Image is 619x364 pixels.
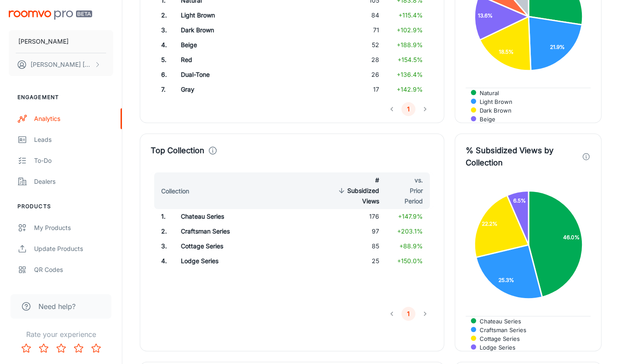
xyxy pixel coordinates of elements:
[473,98,512,106] span: Light Brown
[34,223,113,233] div: My Products
[174,23,280,38] td: Dark Brown
[397,86,423,93] span: +142.9%
[329,224,386,239] td: 97
[397,227,423,235] span: +203.1%
[329,239,386,254] td: 85
[151,8,174,23] td: 2 .
[151,38,174,52] td: 4 .
[473,89,499,97] span: Natural
[174,52,280,67] td: Red
[393,175,423,206] span: vs. Prior Period
[329,254,386,268] td: 25
[9,53,113,76] button: [PERSON_NAME] [PERSON_NAME]
[399,242,423,250] span: +88.9%
[336,175,379,206] span: # Subsidized Views
[384,102,433,116] nav: pagination navigation
[38,301,76,312] span: Need help?
[473,115,495,123] span: Beige
[397,26,423,34] span: +102.9%
[401,102,415,116] button: page 1
[9,10,92,20] img: Roomvo PRO Beta
[151,144,204,157] h4: Top Collection
[70,340,87,357] button: Rate 4 star
[34,177,113,186] div: Dealers
[35,340,52,357] button: Rate 2 star
[329,67,386,82] td: 26
[31,60,92,69] p: [PERSON_NAME] [PERSON_NAME]
[329,23,386,38] td: 71
[397,41,423,48] span: +188.9%
[7,329,115,340] p: Rate your experience
[151,23,174,38] td: 3 .
[174,82,280,97] td: Gray
[34,135,113,144] div: Leads
[329,209,386,224] td: 176
[174,209,280,224] td: Chateau Series
[473,335,520,343] span: Cottage Series
[473,326,526,334] span: Craftsman Series
[329,82,386,97] td: 17
[9,30,113,53] button: [PERSON_NAME]
[151,82,174,97] td: 7 .
[151,209,174,224] td: 1 .
[329,38,386,52] td: 52
[329,52,386,67] td: 28
[329,8,386,23] td: 84
[17,340,35,357] button: Rate 1 star
[398,213,423,220] span: +147.9%
[52,340,70,357] button: Rate 3 star
[34,114,113,124] div: Analytics
[151,52,174,67] td: 5 .
[151,239,174,254] td: 3 .
[174,67,280,82] td: Dual-Tone
[174,8,280,23] td: Light Brown
[18,37,69,46] p: [PERSON_NAME]
[151,67,174,82] td: 6 .
[34,156,113,165] div: To-do
[384,307,433,321] nav: pagination navigation
[87,340,105,357] button: Rate 5 star
[466,144,579,169] h4: % Subsidized Views by Collection
[401,307,415,321] button: page 1
[398,56,423,63] span: +154.5%
[397,257,423,264] span: +150.0%
[473,343,515,351] span: Lodge Series
[161,186,201,196] span: Collection
[174,38,280,52] td: Beige
[174,239,280,254] td: Cottage Series
[398,11,423,19] span: +115.4%
[473,317,521,325] span: Chateau Series
[151,254,174,268] td: 4 .
[34,244,113,254] div: Update Products
[34,265,113,275] div: QR Codes
[174,224,280,239] td: Craftsman Series
[397,71,423,78] span: +136.4%
[151,224,174,239] td: 2 .
[174,254,280,268] td: Lodge Series
[473,106,512,114] span: Dark Brown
